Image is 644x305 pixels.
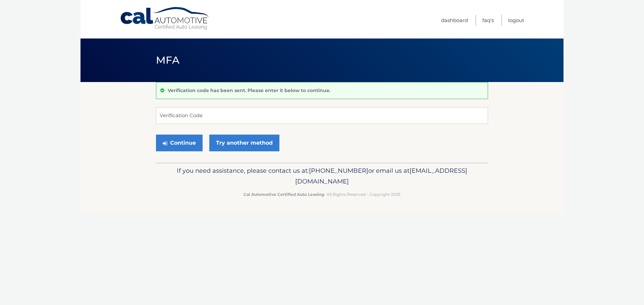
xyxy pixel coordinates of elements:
span: [EMAIL_ADDRESS][DOMAIN_NAME] [295,167,467,185]
strong: Cal Automotive Certified Auto Leasing [244,192,324,197]
span: MFA [156,54,179,66]
a: FAQ's [482,15,494,26]
a: Dashboard [441,15,468,26]
span: [PHONE_NUMBER] [309,167,368,174]
a: Try another method [209,135,279,151]
p: Verification code has been sent. Please enter it below to continue. [168,87,330,93]
input: Verification Code [156,107,488,124]
p: - All Rights Reserved - Copyright 2025 [160,191,484,198]
a: Logout [508,15,524,26]
button: Continue [156,135,203,151]
p: If you need assistance, please contact us at: or email us at [160,165,484,187]
a: Cal Automotive [120,7,210,30]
